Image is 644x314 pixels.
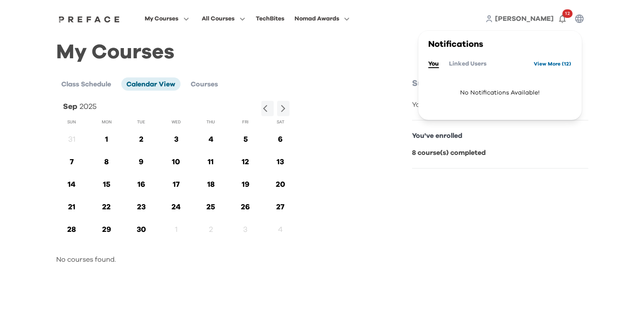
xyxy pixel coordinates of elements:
img: Preface Logo [57,16,122,23]
p: 14 [64,179,79,191]
p: 31 [64,134,79,146]
h1: My Courses [56,48,588,57]
p: 24 [169,202,183,213]
span: Tue [137,119,145,125]
button: Nomad Awards [292,13,352,24]
p: 4 [273,224,288,236]
p: 16 [134,179,149,191]
a: [PERSON_NAME] [495,14,554,24]
p: 4 [203,134,218,146]
p: 2 [134,134,149,146]
p: 2025 [80,101,97,113]
span: Nomad Awards [294,14,339,24]
p: 1 [99,134,114,146]
button: 12 [554,10,571,27]
span: Courses [191,81,218,88]
span: [PERSON_NAME] [495,15,554,22]
p: 18 [203,179,218,191]
span: All Courses [202,14,235,24]
p: 21 [64,202,79,213]
button: My Courses [142,13,192,24]
span: Class Schedule [61,81,111,88]
p: 9 [134,157,149,168]
p: 23 [134,202,149,213]
p: 8 [99,157,114,168]
p: 22 [99,202,114,213]
span: Calendar View [126,81,175,88]
p: 3 [169,134,183,146]
p: You've enrolled [412,131,588,141]
p: 26 [238,202,253,213]
b: 8 course(s) completed [412,149,486,156]
span: My Courses [145,14,178,24]
span: Notifications [428,40,483,49]
a: Preface Logo [57,15,122,22]
span: Sat [277,119,284,125]
span: Thu [206,119,215,125]
p: 29 [99,224,114,236]
p: 25 [203,202,218,213]
p: 15 [99,179,114,191]
p: 10 [169,157,183,168]
p: 3 [238,224,253,236]
p: 5 [238,134,253,146]
p: 17 [169,179,183,191]
span: 12 [562,9,572,18]
span: No Notifications Available! [428,79,571,106]
p: No courses found. [56,254,376,265]
p: 2 [203,224,218,236]
button: You [428,59,439,69]
p: 11 [203,157,218,168]
p: 19 [238,179,253,191]
p: 12 [238,157,253,168]
div: TechBites [255,14,284,24]
button: All Courses [199,13,248,24]
p: 27 [273,202,288,213]
span: Wed [171,119,180,125]
p: 7 [64,157,79,168]
button: Linked Users [449,59,487,69]
p: 13 [273,157,288,168]
span: Mon [102,119,112,125]
a: View More (12) [534,57,571,71]
p: 6 [273,134,288,146]
p: 28 [64,224,79,236]
span: Fri [242,119,249,125]
p: 1 [169,224,183,236]
span: Sun [67,119,76,125]
p: Sep [63,101,77,113]
p: 30 [134,224,149,236]
p: 20 [273,179,288,191]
